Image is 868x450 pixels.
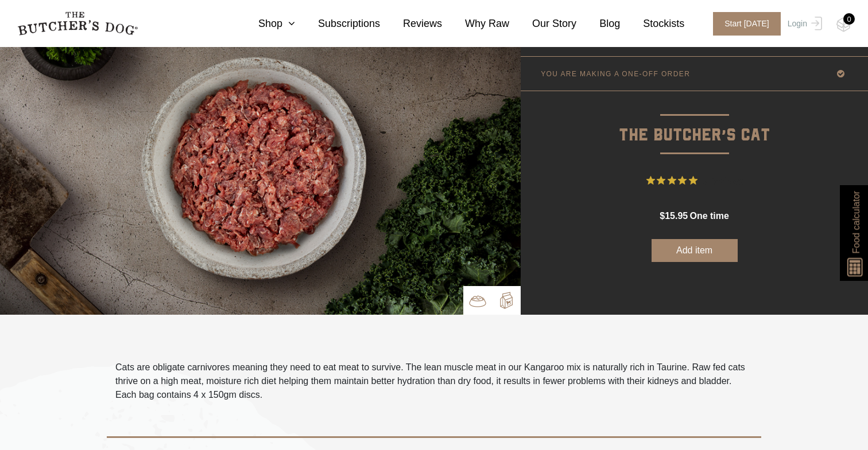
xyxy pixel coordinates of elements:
[689,211,728,221] span: one time
[713,12,781,36] span: Start [DATE]
[646,172,743,189] button: Rated 5 out of 5 stars from 5 reviews. Jump to reviews.
[849,191,863,253] span: Food calculator
[469,292,486,310] img: TBD_Bowl.png
[702,12,785,36] a: Start [DATE]
[843,13,855,25] div: 0
[576,16,620,32] a: Blog
[665,211,688,221] span: 15.95
[541,70,690,78] p: YOU ARE MAKING A ONE-OFF ORDER
[785,12,822,36] a: Login
[115,361,753,388] p: Cats are obligate carnivores meaning they need to eat meat to survive. The lean muscle meat in ou...
[235,16,295,32] a: Shop
[442,16,509,32] a: Why Raw
[652,239,738,262] button: Add item
[498,292,515,309] img: TBD_Build-A-Box-2.png
[702,172,743,189] span: 5 Reviews
[521,91,868,149] p: The Butcher’s Cat
[115,388,753,402] p: Each bag contains 4 x 150gm discs.
[836,17,851,32] img: TBD_Cart-Empty.png
[509,16,576,32] a: Our Story
[521,57,868,91] a: YOU ARE MAKING A ONE-OFF ORDER
[380,16,442,32] a: Reviews
[295,16,380,32] a: Subscriptions
[660,211,665,221] span: $
[620,16,684,32] a: Stockists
